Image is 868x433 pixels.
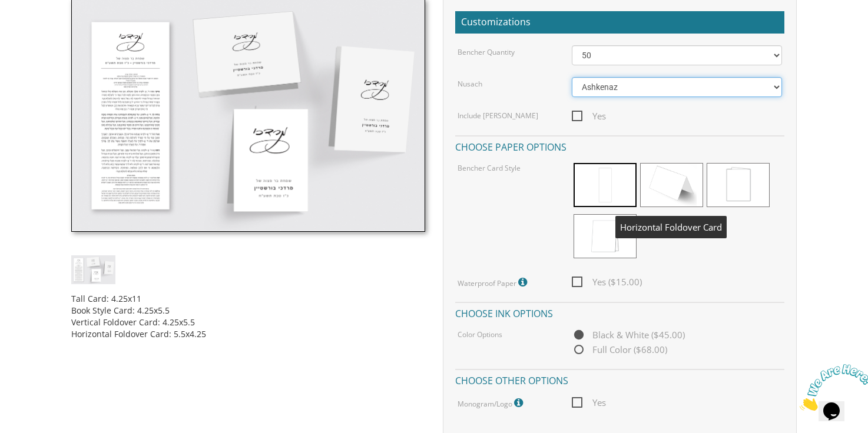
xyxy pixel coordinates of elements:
label: Include [PERSON_NAME] [458,111,538,121]
label: Color Options [458,329,502,339]
h4: Choose paper options [455,135,784,156]
div: Tall Card: 4.25x11 Book Style Card: 4.25x5.5 Vertical Foldover Card: 4.25x5.5 Horizontal Foldover... [71,284,425,340]
label: Waterproof Paper [458,275,530,290]
img: cbstyle2.jpg [71,255,115,284]
span: Full Color ($68.00) [572,342,667,357]
h2: Customizations [455,11,784,34]
span: Yes [572,395,606,410]
label: Bencher Card Style [458,163,521,173]
label: Monogram/Logo [458,395,526,411]
h4: Choose ink options [455,302,784,322]
span: Yes [572,109,606,124]
label: Bencher Quantity [458,47,515,57]
span: Black & White ($45.00) [572,328,685,342]
span: Yes ($15.00) [572,275,642,289]
iframe: chat widget [795,359,868,415]
h4: Choose other options [455,369,784,389]
label: Nusach [458,79,482,89]
img: Chat attention grabber [5,5,78,51]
